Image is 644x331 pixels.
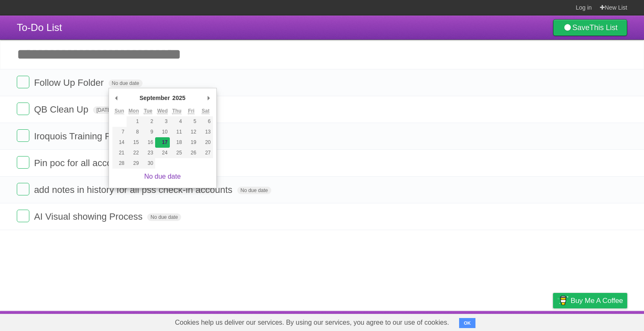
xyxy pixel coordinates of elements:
[34,211,145,222] span: AI Visual showing Process
[184,127,198,137] button: 12
[166,314,457,331] span: Cookies help us deliver our services. By using our services, you agree to our use of cookies.
[127,148,141,158] button: 22
[198,137,213,148] button: 20
[237,187,271,194] span: No due date
[514,313,532,329] a: Terms
[17,103,29,115] label: Done
[441,313,459,329] a: About
[202,108,210,114] abbr: Saturday
[557,293,569,308] img: Buy me a coffee
[112,148,127,158] button: 21
[112,92,121,104] button: Previous Month
[17,183,29,195] label: Done
[170,137,184,148] button: 18
[127,127,141,137] button: 8
[93,106,116,114] span: [DATE]
[138,92,171,104] div: September
[127,137,141,148] button: 15
[34,158,131,168] span: Pin poc for all accounts
[147,213,181,221] span: No due date
[34,131,126,141] span: Iroquois Training Prep
[574,313,627,329] a: Suggest a feature
[155,148,169,158] button: 24
[184,116,198,127] button: 5
[553,293,627,308] a: Buy me a coffee
[127,116,141,127] button: 1
[155,116,169,127] button: 3
[127,158,141,169] button: 29
[17,156,29,169] label: Done
[144,173,181,180] a: No due date
[553,19,627,36] a: SaveThis List
[141,137,155,148] button: 16
[170,127,184,137] button: 11
[141,116,155,127] button: 2
[17,129,29,142] label: Done
[17,210,29,222] label: Done
[459,318,475,328] button: OK
[141,127,155,137] button: 9
[171,92,187,104] div: 2025
[34,77,106,88] span: Follow Up Folder
[184,137,198,148] button: 19
[141,148,155,158] button: 23
[542,313,564,329] a: Privacy
[109,80,143,87] span: No due date
[170,148,184,158] button: 25
[170,116,184,127] button: 4
[114,108,124,114] abbr: Sunday
[17,22,62,33] span: To-Do List
[155,137,169,148] button: 17
[157,108,168,114] abbr: Wednesday
[112,127,127,137] button: 7
[141,158,155,169] button: 30
[469,313,503,329] a: Developers
[184,148,198,158] button: 26
[34,104,91,115] span: QB Clean Up
[34,185,234,195] span: add notes in history for all pss check-in accounts
[198,127,213,137] button: 13
[129,108,139,114] abbr: Monday
[589,23,618,32] b: This List
[188,108,194,114] abbr: Friday
[112,137,127,148] button: 14
[172,108,182,114] abbr: Thursday
[17,76,29,88] label: Done
[144,108,152,114] abbr: Tuesday
[205,92,213,104] button: Next Month
[112,158,127,169] button: 28
[198,148,213,158] button: 27
[571,293,623,308] span: Buy me a coffee
[155,127,169,137] button: 10
[198,116,213,127] button: 6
